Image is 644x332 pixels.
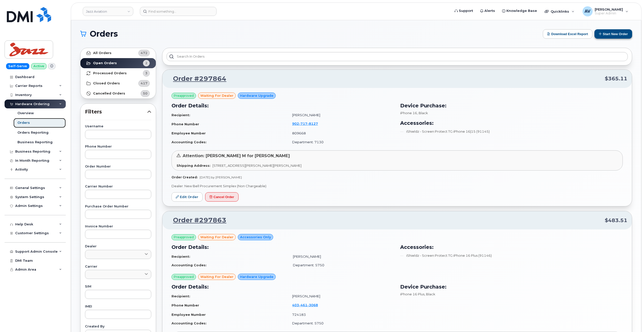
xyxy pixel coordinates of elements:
[93,71,127,75] strong: Processed Orders
[605,217,627,224] span: $483.51
[240,235,271,240] span: Accessories Only
[212,163,302,168] span: [STREET_ADDRESS][PERSON_NAME][PERSON_NAME]
[85,285,151,288] label: SIM
[400,283,623,291] h3: Device Purchase:
[80,68,156,78] a: Processed Orders3
[85,145,151,148] label: Phone Number
[299,122,307,126] span: 717
[85,108,147,115] span: Filters
[400,111,417,115] span: iPhone 16
[171,140,207,144] strong: Accounting Codes:
[143,91,147,96] span: 50
[171,131,206,135] strong: Employee Number
[80,88,156,99] a: Cancelled Orders50
[171,113,190,117] strong: Recipient:
[543,29,592,39] button: Download Excel Report
[288,319,394,328] td: Department: 5750
[174,93,194,98] span: Preapproved
[85,325,151,328] label: Created By
[171,243,394,251] h3: Order Details:
[171,313,206,317] strong: Employee Number
[90,30,118,38] span: Orders
[200,274,233,279] span: waiting for dealer
[288,310,394,319] td: 724183
[400,243,623,251] h3: Accessories:
[288,292,394,301] td: [PERSON_NAME]
[171,263,207,267] strong: Accounting Codes:
[171,294,190,298] strong: Recipient:
[171,303,199,307] strong: Phone Number
[400,292,424,296] span: iPhone 16 Plus
[400,102,623,109] h3: Device Purchase:
[93,81,120,85] strong: Closed Orders
[166,52,628,61] input: Search in orders
[85,305,151,308] label: IMEI
[288,129,394,138] td: 809668
[292,122,324,126] a: 9027178127
[167,74,226,83] a: Order #297864
[299,303,307,307] span: 461
[93,91,125,96] strong: Cancelled Orders
[141,81,147,86] span: 417
[183,153,290,158] span: Attention: [PERSON_NAME] M for [PERSON_NAME]
[171,283,394,291] h3: Order Details:
[424,292,435,296] span: , Black
[605,75,627,82] span: $365.11
[177,163,210,168] strong: Shipping Address:
[85,205,151,208] label: Purchase Order Number
[205,192,239,202] button: Cancel Order
[200,175,242,179] span: [DATE] by [PERSON_NAME]
[174,235,194,240] span: Preapproved
[400,253,623,258] li: iShieldz - Screen Protect TG iPhone 16 Plus (91146)
[80,48,156,58] a: All Orders472
[292,303,318,307] span: 403
[240,93,273,98] span: Hardware Upgrade
[167,216,226,225] a: Order #297863
[85,165,151,168] label: Order Number
[594,29,632,39] button: Start New Order
[400,119,623,127] h3: Accessories:
[93,51,112,55] strong: All Orders
[85,245,151,248] label: Dealer
[288,138,394,147] td: Department: 7130
[200,93,233,98] span: waiting for dealer
[292,122,318,126] span: 902
[171,254,190,258] strong: Recipient:
[307,303,318,307] span: 3068
[171,122,199,126] strong: Phone Number
[171,102,394,109] h3: Order Details:
[85,225,151,228] label: Invoice Number
[85,125,151,128] label: Username
[171,321,207,325] strong: Accounting Codes:
[292,303,324,307] a: 4034613068
[141,51,147,55] span: 472
[307,122,318,126] span: 8127
[93,61,117,65] strong: Open Orders
[171,192,203,202] a: Edit Order
[288,111,394,120] td: [PERSON_NAME]
[417,111,428,115] span: , Black
[145,61,147,65] span: 2
[171,175,198,179] strong: Order Created:
[174,275,194,279] span: Preapproved
[85,265,151,268] label: Carrier
[80,78,156,88] a: Closed Orders417
[240,274,273,279] span: Hardware Upgrade
[200,235,233,240] span: waiting for dealer
[80,58,156,68] a: Open Orders2
[85,185,151,188] label: Carrier Number
[288,252,394,261] td: [PERSON_NAME]
[400,129,623,134] li: iShieldz - Screen Protect TG iPhone 16|15 (91145)
[171,184,623,188] p: Dealer: New Bell Procurement Simplex (Non Chargeable)
[145,71,147,76] span: 3
[288,261,394,270] td: Department: 5750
